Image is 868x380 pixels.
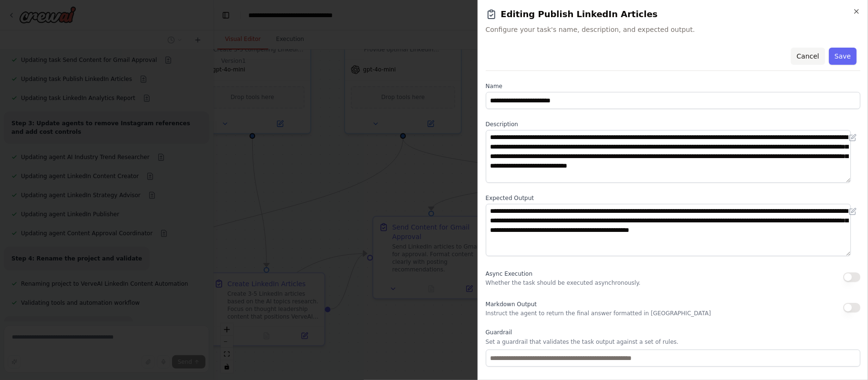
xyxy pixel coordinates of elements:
[847,206,858,217] button: Open in editor
[791,48,825,65] button: Cancel
[486,194,860,202] label: Expected Output
[486,8,860,21] h2: Editing Publish LinkedIn Articles
[486,82,860,90] label: Name
[486,120,860,128] label: Description
[486,310,711,317] p: Instruct the agent to return the final answer formatted in [GEOGRAPHIC_DATA]
[486,270,532,277] span: Async Execution
[486,301,537,308] span: Markdown Output
[486,25,860,34] span: Configure your task's name, description, and expected output.
[486,329,860,336] label: Guardrail
[486,279,641,287] p: Whether the task should be executed asynchronously.
[486,338,860,346] p: Set a guardrail that validates the task output against a set of rules.
[829,48,857,65] button: Save
[847,132,858,143] button: Open in editor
